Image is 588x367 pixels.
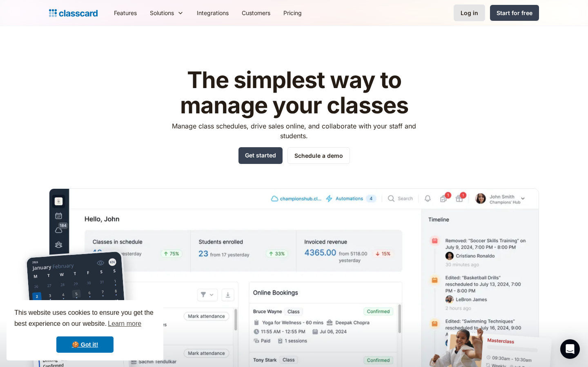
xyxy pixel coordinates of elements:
[461,9,478,17] div: Log in
[14,308,156,330] span: This website uses cookies to ensure you get the best experience on our website.
[277,4,308,22] a: Pricing
[454,4,485,21] a: Log in
[7,300,163,360] div: cookieconsent
[143,4,190,22] div: Solutions
[287,147,350,164] a: Schedule a demo
[56,336,114,353] a: dismiss cookie message
[560,339,580,359] div: Open Intercom Messenger
[190,4,235,22] a: Integrations
[150,9,174,17] div: Solutions
[165,121,424,141] p: Manage class schedules, drive sales online, and collaborate with your staff and students.
[107,318,143,330] a: learn more about cookies
[238,147,283,164] a: Get started
[107,4,143,22] a: Features
[49,7,98,19] a: home
[490,5,539,21] a: Start for free
[497,9,532,17] div: Start for free
[165,68,424,118] h1: The simplest way to manage your classes
[235,4,277,22] a: Customers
